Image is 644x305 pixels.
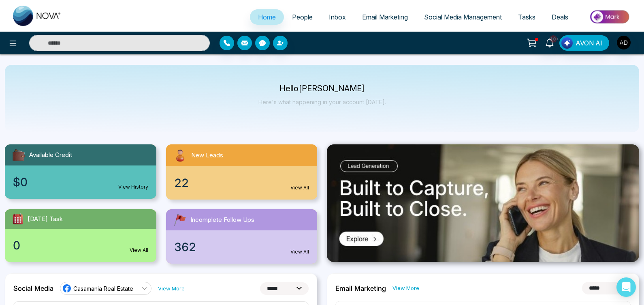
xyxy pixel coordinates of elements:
[29,150,72,160] span: Available Credit
[540,35,559,49] a: 10+
[327,144,639,262] img: .
[518,13,535,21] span: Tasks
[174,174,189,191] span: 22
[73,285,133,292] span: Casamania Real Estate
[416,9,510,25] a: Social Media Management
[510,9,544,25] a: Tasks
[559,35,609,51] button: AVON AI
[561,37,573,49] img: Lead Flow
[258,99,386,105] p: Here's what happening in your account [DATE].
[335,284,386,292] h2: Email Marketing
[250,9,284,25] a: Home
[258,85,386,92] p: Hello [PERSON_NAME]
[550,35,557,43] span: 10+
[321,9,354,25] a: Inbox
[424,13,502,21] span: Social Media Management
[158,285,185,292] a: View More
[617,36,631,49] img: User Avatar
[329,13,346,21] span: Inbox
[580,8,639,26] img: Market-place.gif
[11,148,26,162] img: availableCredit.svg
[552,13,568,21] span: Deals
[161,209,322,264] a: Incomplete Follow Ups362View All
[292,13,313,21] span: People
[173,213,187,227] img: followUps.svg
[130,247,148,254] a: View All
[544,9,576,25] a: Deals
[13,174,28,191] span: $0
[354,9,416,25] a: Email Marketing
[13,6,62,26] img: Nova CRM Logo
[11,213,24,226] img: todayTask.svg
[174,238,196,256] span: 362
[362,13,408,21] span: Email Marketing
[161,144,322,200] a: New Leads22View All
[392,284,419,292] a: View More
[118,183,148,191] a: View History
[290,184,309,191] a: View All
[576,38,602,48] span: AVON AI
[13,237,20,254] span: 0
[290,248,309,256] a: View All
[284,9,321,25] a: People
[13,284,53,292] h2: Social Media
[28,215,63,224] span: [DATE] Task
[191,151,223,160] span: New Leads
[258,13,276,21] span: Home
[616,277,636,297] div: Open Intercom Messenger
[173,148,188,163] img: newLeads.svg
[190,215,254,225] span: Incomplete Follow Ups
